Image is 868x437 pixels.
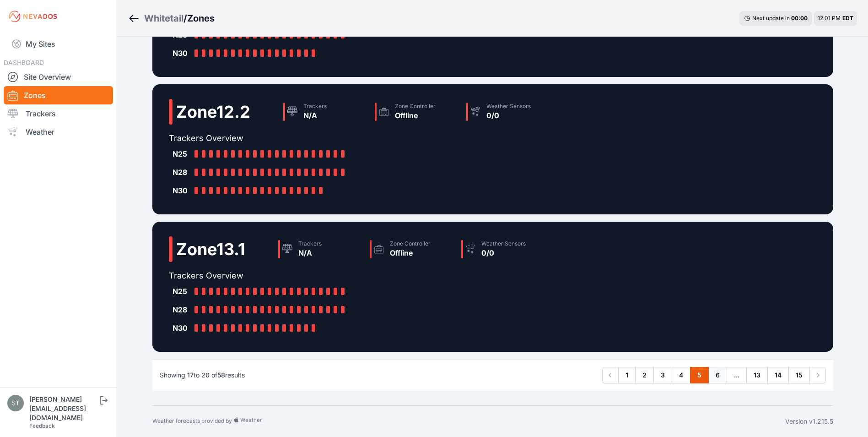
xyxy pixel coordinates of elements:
[4,59,44,66] span: DASHBOARD
[672,367,690,383] a: 4
[187,12,215,25] h3: Zones
[390,247,431,258] div: Offline
[788,367,810,383] a: 15
[7,395,24,411] img: steve@nevados.solar
[280,99,371,125] a: TrackersN/A
[818,15,841,22] span: 12:01 PM
[176,103,250,121] h2: Zone 12.2
[173,286,191,297] div: N25
[486,110,531,121] div: 0/0
[4,68,113,86] a: Site Overview
[653,367,672,383] a: 3
[144,12,183,25] a: Whitetail
[173,48,191,59] div: N30
[4,86,113,104] a: Zones
[187,371,194,379] span: 17
[201,371,210,379] span: 20
[602,367,826,383] nav: Pagination
[298,247,322,258] div: N/A
[298,240,322,247] div: Trackers
[390,240,431,247] div: Zone Controller
[303,110,327,121] div: N/A
[486,103,531,110] div: Weather Sensors
[4,104,113,123] a: Trackers
[635,367,654,383] a: 2
[791,15,808,22] div: 00 : 00
[746,367,768,383] a: 13
[173,167,191,178] div: N28
[727,367,747,383] span: ...
[152,417,785,426] div: Weather forecasts provided by
[481,247,526,258] div: 0/0
[173,304,191,315] div: N28
[173,322,191,333] div: N30
[463,99,554,125] a: Weather Sensors0/0
[481,240,526,247] div: Weather Sensors
[183,12,187,25] span: /
[395,110,436,121] div: Offline
[303,103,327,110] div: Trackers
[708,367,727,383] a: 6
[173,148,191,159] div: N25
[842,15,853,22] span: EDT
[217,371,225,379] span: 58
[752,15,790,22] span: Next update in
[4,33,113,55] a: My Sites
[395,103,436,110] div: Zone Controller
[173,185,191,196] div: N30
[767,367,789,383] a: 14
[4,123,113,141] a: Weather
[785,417,833,426] div: Version v1.215.5
[458,236,549,262] a: Weather Sensors0/0
[29,422,55,429] a: Feedback
[29,395,98,422] div: [PERSON_NAME][EMAIL_ADDRESS][DOMAIN_NAME]
[7,9,59,24] img: Nevados
[275,236,366,262] a: TrackersN/A
[128,6,215,30] nav: Breadcrumb
[176,240,245,258] h2: Zone 13.1
[618,367,636,383] a: 1
[169,269,549,282] h2: Trackers Overview
[160,371,245,380] p: Showing to of results
[169,132,554,145] h2: Trackers Overview
[690,367,709,383] a: 5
